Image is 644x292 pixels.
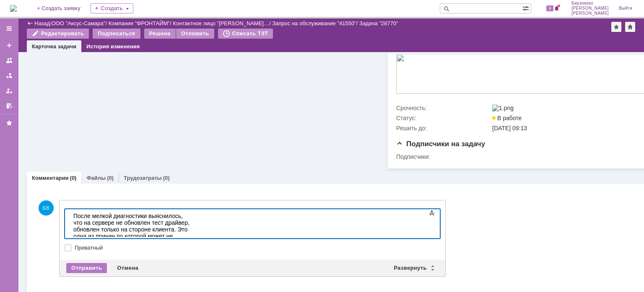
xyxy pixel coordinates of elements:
[522,4,531,12] span: Расширенный поиск
[396,153,491,160] div: Подписчики:
[86,43,140,50] a: История изменения
[86,241,119,247] span: , склад № 3
[571,6,609,11] span: [PERSON_NAME]
[32,175,69,181] a: Комментарии
[396,115,491,121] div: Статус:
[32,43,76,50] a: Карточка задачи
[50,20,51,26] div: |
[72,274,102,281] span: WhatsApp
[396,140,485,148] span: Подписчики на задачу
[107,175,114,181] div: (0)
[86,175,106,181] a: Файлы
[3,69,16,82] a: Заявки в моей ответственности
[396,125,491,132] div: Решить до:
[10,5,17,12] a: Перейти на домашнюю страницу
[3,99,16,113] a: Мои согласования
[52,20,109,26] div: /
[20,241,86,247] span: [STREET_ADDRESS] 2
[173,20,269,26] a: Контактное лицо "[PERSON_NAME]…
[492,125,527,132] span: [DATE] 09:13
[492,105,514,111] img: 1.png
[427,208,437,218] span: Показать панель инструментов
[10,5,17,12] img: logo
[571,1,609,6] span: Бирзниекс
[173,20,272,26] div: /
[39,200,54,216] span: БВ
[396,105,491,111] div: Срочность:
[75,245,439,251] label: Приватный
[3,39,16,52] a: Создать заявку
[52,20,106,26] a: ООО "Аксус-Самара"
[91,3,133,13] div: Создать
[124,175,162,181] a: Трудозатраты
[3,84,16,97] a: Мои заявки
[163,175,170,181] div: (0)
[359,20,398,26] div: Задача "28770"
[13,261,68,268] span: [PHONE_NUMBER]
[70,175,77,181] div: (0)
[546,5,554,11] span: 9
[611,22,621,32] div: Добавить в избранное
[109,20,173,26] div: /
[3,54,16,67] a: Заявки на командах
[272,20,359,26] div: /
[625,22,635,32] div: Сделать домашней страницей
[3,3,122,50] div: После мелкой диагностики выяснилось, что на сервере не обновлен тест драйвер, обновлен только на ...
[34,20,50,26] a: Назад
[109,20,170,26] a: Компания "ФРОНТАЙМ"
[492,115,522,121] span: В работе
[272,20,356,26] a: Запрос на обслуживание "41550"
[571,11,609,16] span: [PERSON_NAME]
